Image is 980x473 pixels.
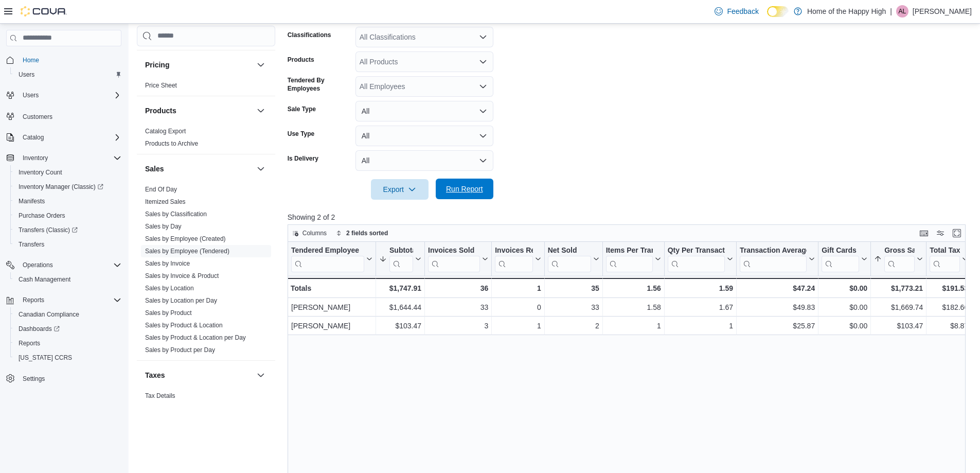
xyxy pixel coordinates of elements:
a: Sales by Product & Location per Day [145,334,246,341]
span: Price Sheet [145,81,177,90]
span: End Of Day [145,185,177,194]
span: Export [377,179,422,200]
div: Subtotal [389,246,413,256]
div: Invoices Ref [495,246,532,256]
span: Tax Details [145,392,175,400]
a: Home [19,54,43,66]
div: 1.67 [668,301,733,313]
a: Transfers [14,238,48,251]
span: Canadian Compliance [19,310,79,319]
span: Transfers (Classic) [14,224,121,236]
span: Reports [23,296,44,304]
span: Sales by Employee (Tendered) [145,247,229,255]
button: Operations [19,259,57,271]
span: Cash Management [14,273,121,286]
button: Taxes [145,370,253,380]
span: Manifests [14,195,121,207]
span: Users [23,91,39,99]
label: Products [288,56,314,64]
div: $49.83 [740,301,815,313]
span: Transfers (Classic) [19,226,78,234]
nav: Complex example [6,48,121,413]
button: Export [371,179,429,200]
span: Transfers [19,240,44,249]
span: Sales by Location per Day [145,296,217,305]
div: Transaction Average [740,246,807,272]
a: Sales by Classification [145,211,207,218]
div: Tendered Employee [291,246,364,256]
span: Transfers [14,238,121,251]
div: $0.00 [822,320,867,332]
span: Inventory Manager (Classic) [14,181,121,193]
button: Display options [934,227,947,239]
div: Gross Sales [884,246,915,256]
a: Feedback [710,1,762,22]
p: Showing 2 of 2 [288,212,973,222]
div: Items Per Transaction [605,246,652,272]
a: Sales by Product & Location [145,322,223,329]
label: Sale Type [288,105,316,113]
span: Operations [23,261,53,269]
span: Users [19,71,34,79]
button: Canadian Compliance [10,307,126,322]
a: Cash Management [14,273,75,286]
span: Inventory Count [14,166,121,179]
button: Invoices Sold [428,246,488,272]
button: [US_STATE] CCRS [10,351,126,365]
span: Settings [19,372,121,385]
button: Users [2,88,126,102]
div: Taxes [137,390,275,418]
span: Reports [19,294,121,306]
span: Itemized Sales [145,198,186,206]
span: Dashboards [19,325,60,333]
span: Reports [14,337,121,349]
span: Sales by Product & Location [145,321,223,329]
button: Items Per Transaction [605,246,661,272]
button: Open list of options [479,82,487,91]
div: Gift Card Sales [822,246,859,272]
a: Price Sheet [145,82,177,89]
div: 1 [495,320,541,332]
span: Inventory [23,154,48,162]
span: Feedback [727,6,758,16]
a: Sales by Day [145,223,182,230]
a: Manifests [14,195,49,207]
div: Qty Per Transaction [667,246,724,272]
h3: Sales [145,164,164,174]
div: $1,669.74 [874,301,923,313]
a: Customers [19,111,57,123]
span: Canadian Compliance [14,308,121,321]
button: Users [10,67,126,82]
button: Columns [288,227,331,239]
div: $191.53 [930,282,968,294]
span: Catalog [23,133,44,142]
div: $1,747.91 [379,282,421,294]
div: $1,644.44 [379,301,421,313]
a: Sales by Invoice & Product [145,272,219,279]
span: Home [19,54,121,66]
a: Catalog Export [145,128,186,135]
button: Purchase Orders [10,208,126,223]
button: Cash Management [10,272,126,287]
span: [US_STATE] CCRS [19,354,72,362]
h3: Products [145,106,176,116]
span: Purchase Orders [14,209,121,222]
span: Inventory [19,152,121,164]
div: [PERSON_NAME] [291,301,372,313]
div: $8.87 [930,320,968,332]
div: $103.47 [379,320,421,332]
div: $103.47 [874,320,923,332]
span: 2 fields sorted [346,229,388,237]
span: Inventory Count [19,168,62,177]
div: 36 [428,282,488,294]
div: Invoices Sold [428,246,480,272]
button: Catalog [2,130,126,145]
div: 3 [428,320,488,332]
button: Tendered Employee [291,246,372,272]
span: Dashboards [14,323,121,335]
a: Sales by Product per Day [145,346,215,354]
span: Sales by Classification [145,210,207,218]
div: 33 [548,301,599,313]
div: Items Per Transaction [605,246,652,256]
